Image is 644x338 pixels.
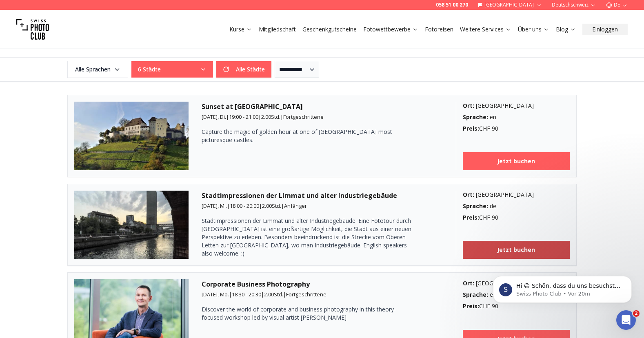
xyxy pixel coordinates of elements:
button: Blog [553,24,579,35]
button: Alle Städte [216,61,271,78]
b: Sprache : [463,113,488,121]
div: CHF [463,213,570,222]
a: Blog [556,25,576,33]
span: 90 [492,125,498,132]
p: Capture the magic of golden hour at one of [GEOGRAPHIC_DATA] most picturesque castles. [202,128,414,144]
a: Jetzt buchen [463,152,570,170]
span: 2.00 Std. [264,291,283,298]
b: Ort : [463,102,474,109]
span: 2.00 Std. [261,113,280,120]
img: Stadtimpressionen der Limmat und alter Industriegebäude [74,191,189,259]
b: Ort : [463,191,474,198]
button: 6 Städte [131,61,213,78]
button: Fotoreisen [422,24,457,35]
iframe: Intercom live chat [616,310,636,330]
span: 90 [492,213,498,221]
button: Alle Sprachen [67,61,128,78]
div: en [463,291,570,299]
span: [DATE], Mo. [202,291,229,298]
b: Preis : [463,125,479,132]
button: Einloggen [582,24,628,35]
div: [GEOGRAPHIC_DATA] [463,191,570,199]
div: de [463,202,570,210]
span: Alle Sprachen [69,62,127,77]
span: Anfänger [284,202,307,209]
iframe: Intercom notifications Nachricht [481,259,644,316]
b: Jetzt buchen [497,157,535,165]
h3: Corporate Business Photography [202,279,443,289]
a: Weitere Services [460,25,511,33]
a: Geschenkgutscheine [302,25,357,33]
b: Ort : [463,279,474,287]
p: Discover the world of corporate and business photography in this theory-focused workshop led by v... [202,305,414,322]
small: | | | [202,202,307,209]
span: Fortgeschrittene [286,291,326,298]
button: Mitgliedschaft [255,24,299,35]
b: Sprache : [463,291,488,298]
span: 2.00 Std. [262,202,281,209]
a: Jetzt buchen [463,241,570,259]
span: [DATE], Di. [202,113,226,120]
div: CHF [463,302,570,310]
button: Über uns [515,24,553,35]
button: Fotowettbewerbe [360,24,422,35]
p: Stadtimpressionen der Limmat und alter Industriegebäude. Eine Fototour durch [GEOGRAPHIC_DATA] is... [202,217,414,258]
img: Swiss photo club [16,13,49,46]
b: Jetzt buchen [497,246,535,254]
span: [DATE], Mi. [202,202,227,209]
a: Mitgliedschaft [259,25,296,33]
a: Fotoreisen [425,25,453,33]
b: Sprache : [463,202,488,210]
button: Weitere Services [457,24,515,35]
a: Fotowettbewerbe [363,25,418,33]
b: Preis : [463,302,479,310]
b: Preis : [463,213,479,221]
div: en [463,113,570,121]
span: 18:00 - 20:00 [230,202,259,209]
h3: Sunset at [GEOGRAPHIC_DATA] [202,102,443,111]
a: 058 51 00 270 [436,2,468,8]
small: | | | [202,113,324,120]
div: CHF [463,125,570,133]
h3: Stadtimpressionen der Limmat und alter Industriegebäude [202,191,443,200]
button: Kurse [226,24,255,35]
span: 18:30 - 20:30 [232,291,261,298]
span: 19:00 - 21:00 [229,113,258,120]
span: Fortgeschrittene [283,113,324,120]
a: Über uns [518,25,549,33]
div: [GEOGRAPHIC_DATA] [463,102,570,110]
small: | | | [202,291,326,298]
a: Kurse [229,25,252,33]
span: 2 [633,310,640,317]
button: Geschenkgutscheine [299,24,360,35]
img: Sunset at Lenzburg Castle [74,102,189,170]
div: [GEOGRAPHIC_DATA] [463,279,570,287]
